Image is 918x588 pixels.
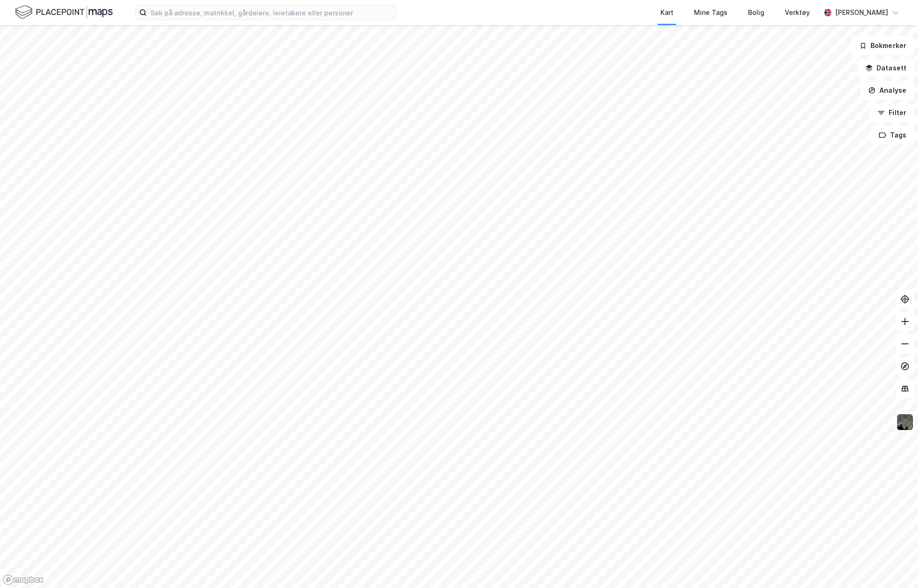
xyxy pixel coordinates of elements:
[871,543,918,588] iframe: Chat Widget
[660,7,673,18] div: Kart
[3,574,44,585] a: Mapbox homepage
[860,81,914,100] button: Analyse
[785,7,810,18] div: Verktøy
[694,7,728,18] div: Mine Tags
[871,126,914,144] button: Tags
[851,36,914,55] button: Bokmerker
[147,6,395,20] input: Søk på adresse, matrikkel, gårdeiere, leietakere eller personer
[15,4,113,21] img: logo.f888ab2527a4732fd821a326f86c7f29.svg
[870,103,914,122] button: Filter
[835,7,888,18] div: [PERSON_NAME]
[871,543,918,588] div: Kontrollprogram for chat
[857,59,914,77] button: Datasett
[748,7,764,18] div: Bolig
[896,413,914,431] img: 9k=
